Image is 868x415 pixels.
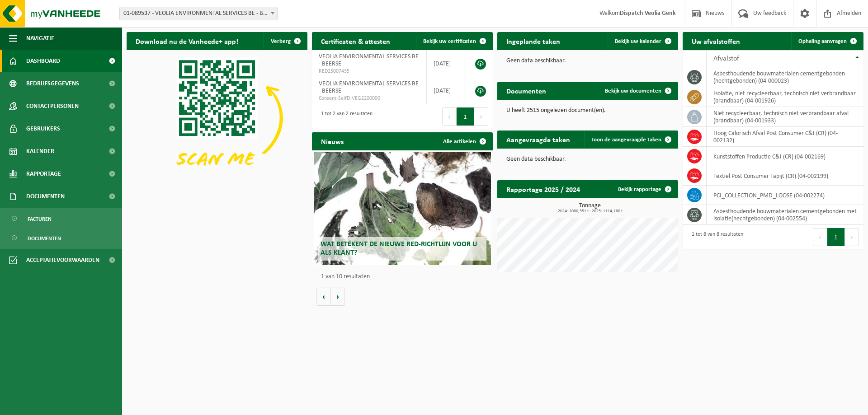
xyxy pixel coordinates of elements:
[312,32,399,50] h2: Certificaten & attesten
[319,80,419,94] span: VEOLIA ENVIRONMENTAL SERVICES BE - BEERSE
[615,38,661,44] span: Bekijk uw kalender
[506,156,669,163] p: Geen data beschikbaar.
[707,127,863,147] td: Hoog Calorisch Afval Post Consumer C&I (CR) (04-002132)
[28,230,61,247] span: Documenten
[26,163,61,185] span: Rapportage
[457,107,474,126] button: 1
[416,32,492,50] a: Bekijk uw certificaten
[427,77,466,104] td: [DATE]
[707,87,863,107] td: isolatie, niet recycleerbaar, technisch niet verbrandbaar (brandbaar) (04-001926)
[707,186,863,205] td: PCI_COLLECTION_PMD_LOOSE (04-002274)
[127,50,307,186] img: Download de VHEPlus App
[683,32,749,50] h2: Uw afvalstoffen
[264,32,307,50] button: Verberg
[442,107,457,126] button: Previous
[474,107,488,126] button: Next
[119,7,278,20] span: 01-089537 - VEOLIA ENVIRONMENTAL SERVICES BE - BEERSE
[319,53,419,67] span: VEOLIA ENVIRONMENTAL SERVICES BE - BEERSE
[707,205,863,225] td: asbesthoudende bouwmaterialen cementgebonden met isolatie(hechtgebonden) (04-002554)
[707,107,863,127] td: niet recycleerbaar, technisch niet verbrandbaar afval (brandbaar) (04-001933)
[798,38,847,44] span: Ophaling aanvragen
[845,228,859,246] button: Next
[26,249,99,271] span: Acceptatievoorwaarden
[127,32,247,50] h2: Download nu de Vanheede+ app!
[331,288,345,306] button: Volgende
[611,180,677,198] a: Bekijk rapportage
[120,7,277,20] span: 01-089537 - VEOLIA ENVIRONMENTAL SERVICES BE - BEERSE
[427,50,466,77] td: [DATE]
[26,27,54,50] span: Navigatie
[584,131,677,149] a: Toon de aangevraagde taken
[687,227,743,247] div: 1 tot 8 van 8 resultaten
[713,55,739,62] span: Afvalstof
[314,152,491,265] a: Wat betekent de nieuwe RED-richtlijn voor u als klant?
[591,137,661,143] span: Toon de aangevraagde taken
[26,95,79,117] span: Contactpersonen
[319,68,420,75] span: RED25007435
[316,107,373,126] div: 1 tot 2 van 2 resultaten
[813,228,827,246] button: Previous
[316,288,331,306] button: Vorige
[497,180,589,198] h2: Rapportage 2025 / 2024
[827,228,845,246] button: 1
[497,32,569,50] h2: Ingeplande taken
[605,88,661,94] span: Bekijk uw documenten
[321,241,477,256] span: Wat betekent de nieuwe RED-richtlijn voor u als klant?
[26,185,65,208] span: Documenten
[436,132,492,150] a: Alle artikelen
[707,166,863,186] td: Textiel Post Consumer Tapijt (CR) (04-002199)
[423,38,476,44] span: Bekijk uw certificaten
[26,50,60,72] span: Dashboard
[319,95,420,102] span: Consent-SelfD-VEG2200090
[506,107,669,114] p: U heeft 2515 ongelezen document(en).
[28,210,52,228] span: Facturen
[312,132,353,150] h2: Nieuws
[598,82,677,100] a: Bekijk uw documenten
[791,32,863,50] a: Ophaling aanvragen
[502,209,678,214] span: 2024: 1080,351 t - 2025: 1114,180 t
[2,229,120,247] a: Documenten
[497,82,555,99] h2: Documenten
[497,131,579,148] h2: Aangevraagde taken
[26,140,54,163] span: Kalender
[321,274,488,280] p: 1 van 10 resultaten
[707,67,863,87] td: asbesthoudende bouwmaterialen cementgebonden (hechtgebonden) (04-000023)
[271,38,291,44] span: Verberg
[620,10,676,17] strong: Dispatch Veolia Genk
[2,210,120,227] a: Facturen
[26,72,79,95] span: Bedrijfsgegevens
[506,58,669,64] p: Geen data beschikbaar.
[502,203,678,214] h3: Tonnage
[707,147,863,166] td: Kunststoffen Productie C&I (CR) (04-002169)
[26,117,60,140] span: Gebruikers
[608,32,677,50] a: Bekijk uw kalender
